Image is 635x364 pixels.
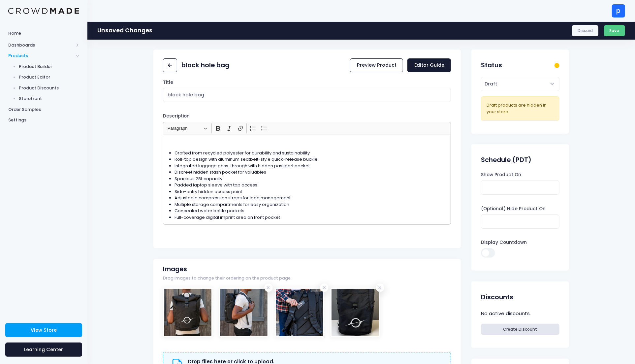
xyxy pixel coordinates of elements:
label: Title [163,79,173,86]
li: Side-entry hidden access point [175,188,448,195]
h2: Status [481,61,502,69]
div: p [612,4,625,17]
li: Adjustable compression straps for load management [175,195,448,201]
label: Description [163,113,190,119]
h1: Unsaved Changes [97,27,152,34]
label: (Optional) Hide Product On [481,206,546,212]
a: Create Discount [481,324,559,335]
span: Product Editor [19,74,79,81]
img: Logo [8,8,79,14]
div: Rich Text Editor, main [163,135,451,224]
li: Spacious 28L capacity [175,176,448,182]
span: Product Builder [19,63,79,70]
a: View Store [5,323,82,337]
span: Product Discounts [19,85,79,91]
h2: Discounts [481,293,513,301]
h2: Images [163,265,187,273]
span: Home [8,30,79,37]
a: Preview Product [350,58,403,73]
li: Integrated luggage pass-through with hidden passport pocket [175,163,448,169]
span: Dashboards [8,42,74,49]
a: Discard [572,25,599,36]
label: Display Countdown [481,239,527,246]
h2: Schedule (PDT) [481,156,531,164]
li: Multiple storage compartments for easy organization [175,201,448,208]
button: Save [604,25,625,36]
a: Learning Center [5,343,82,357]
li: Concealed water bottle pockets [175,208,448,214]
li: Crafted from recycled polyester for durability and sustainability [175,150,448,156]
li: Full-coverage digital imprint area on front pocket [175,214,448,221]
span: Drag images to change their ordering on the product page. [163,275,292,281]
span: Products [8,52,74,59]
span: Storefront [19,95,79,102]
h2: black hole bag [181,61,229,69]
a: Editor Guide [407,58,451,73]
span: Learning Center [24,346,63,353]
li: Roll-top design with aluminum seatbelt-style quick-release buckle [175,156,448,163]
span: Settings [8,117,79,123]
li: Discreet hidden stash pocket for valuables [175,169,448,176]
span: Paragraph [168,124,202,132]
div: Draft products are hidden in your store. [487,102,554,115]
li: Padded laptop sleeve with top access [175,182,448,188]
label: Show Product On [481,172,521,178]
span: Order Samples [8,106,79,113]
div: Editor toolbar [163,122,451,135]
span: View Store [31,327,57,333]
div: No active discounts. [481,309,559,318]
button: Paragraph [165,123,210,134]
